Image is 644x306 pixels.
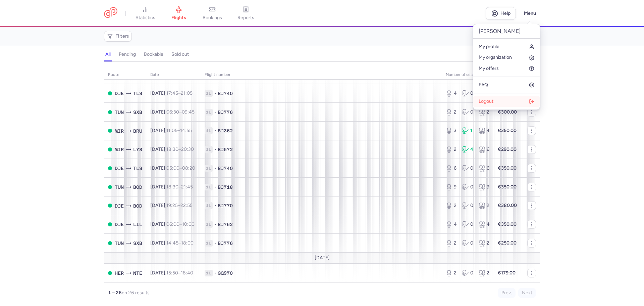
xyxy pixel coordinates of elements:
[181,270,193,276] time: 18:40
[479,55,512,60] span: My organization
[214,90,216,97] span: •
[150,240,194,246] span: [DATE],
[446,146,457,153] div: 2
[205,127,213,134] span: 1L
[166,109,195,115] span: –
[205,202,213,209] span: 1L
[214,240,216,247] span: •
[205,90,213,97] span: 1L
[462,127,473,134] div: 1
[214,146,216,153] span: •
[133,146,142,153] span: LYS
[473,96,540,107] button: Logout
[446,90,457,97] div: 4
[196,6,229,21] a: bookings
[462,184,473,190] div: 0
[462,270,473,276] div: 0
[133,269,142,277] span: NTE
[498,240,517,246] strong: €250.00
[203,15,222,21] span: bookings
[442,70,494,80] th: number of seats
[218,184,233,190] span: BJ718
[146,70,201,80] th: date
[133,239,142,247] span: SXB
[166,128,192,133] span: –
[201,70,442,80] th: Flight number
[166,270,178,276] time: 15:50
[115,146,124,153] span: MIR
[214,165,216,172] span: •
[479,82,488,88] span: FAQ
[446,240,457,247] div: 2
[446,184,457,190] div: 9
[479,221,490,228] div: 4
[462,146,473,153] div: 4
[166,90,178,96] time: 17:45
[446,221,457,228] div: 4
[115,165,124,172] span: DJE
[214,221,216,228] span: •
[181,184,193,190] time: 21:45
[479,184,490,190] div: 9
[166,240,194,246] span: –
[218,146,233,153] span: BJ572
[218,165,233,172] span: BJ740
[218,240,233,247] span: BJ776
[180,128,192,133] time: 14:55
[182,165,195,171] time: 08:20
[498,128,517,133] strong: €350.00
[498,109,517,115] strong: €300.00
[136,15,155,21] span: statistics
[479,202,490,209] div: 2
[166,221,195,227] span: –
[115,239,124,247] span: TUN
[122,290,150,296] span: on 26 results
[520,7,540,20] button: Menu
[181,240,194,246] time: 18:00
[133,127,142,135] span: BRU
[150,203,193,208] span: [DATE],
[214,109,216,116] span: •
[133,183,142,191] span: BOD
[462,165,473,172] div: 0
[133,108,142,116] span: SXB
[446,202,457,209] div: 2
[150,270,193,276] span: [DATE],
[218,221,233,228] span: BJ762
[150,165,195,171] span: [DATE],
[166,165,179,171] time: 05:00
[166,184,193,190] span: –
[166,221,179,227] time: 06:00
[473,24,540,39] p: [PERSON_NAME]
[115,127,124,135] span: MIR
[182,109,195,115] time: 09:45
[171,15,186,21] span: flights
[462,109,473,116] div: 0
[133,202,142,210] span: BOD
[166,90,193,96] span: –
[180,203,193,208] time: 22:55
[166,128,177,133] time: 11:05
[473,41,540,52] a: My profile
[214,184,216,190] span: •
[237,15,254,21] span: reports
[473,63,540,74] a: My offers
[166,203,178,208] time: 19:25
[498,165,517,171] strong: €350.00
[214,202,216,209] span: •
[205,270,213,276] span: 1L
[462,90,473,97] div: 0
[144,51,163,57] h4: bookable
[150,146,194,152] span: [DATE],
[315,255,330,261] span: [DATE]
[115,202,124,210] span: DJE
[115,269,124,277] span: HER
[115,90,124,97] span: DJE
[214,270,216,276] span: •
[446,109,457,116] div: 2
[171,51,189,57] h4: sold out
[115,221,124,228] span: DJE
[479,109,490,116] div: 2
[486,7,516,20] a: Help
[472,31,502,42] button: Export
